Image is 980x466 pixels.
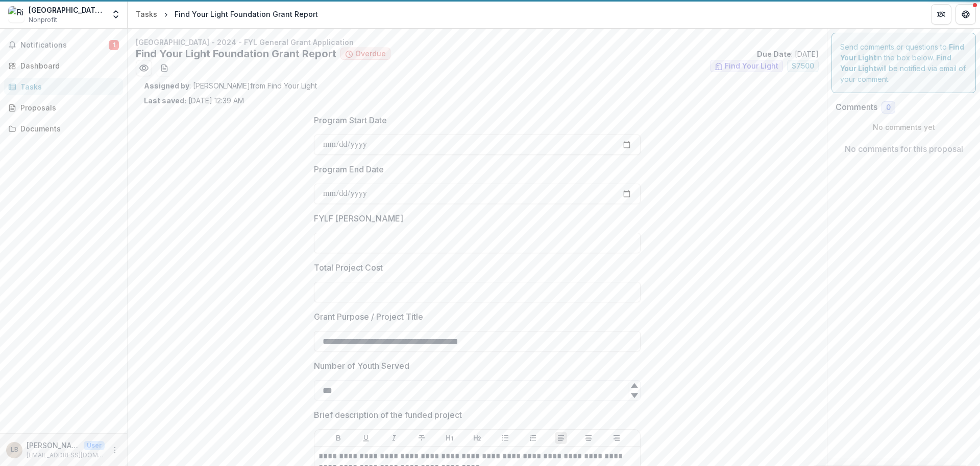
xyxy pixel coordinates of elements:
button: Ordered List [527,432,539,444]
div: Tasks [20,81,115,92]
p: [GEOGRAPHIC_DATA] - 2024 - FYL General Grant Application [136,37,819,48]
button: Bold [332,432,345,444]
p: [DATE] 12:39 AM [144,95,244,106]
div: Leti Bernard [11,447,18,453]
div: Proposals [20,102,115,113]
div: Find Your Light Foundation Grant Report [175,9,318,19]
nav: breadcrumb [132,7,322,21]
p: Brief description of the funded project [314,409,462,421]
div: Tasks [136,9,157,19]
div: Send comments or questions to in the box below. will be notified via email of your comment. [831,33,976,93]
a: Dashboard [4,57,123,74]
button: Get Help [955,4,976,25]
button: Italicize [388,432,400,444]
a: Proposals [4,99,123,116]
div: Documents [20,123,115,134]
p: User [84,441,105,450]
p: Grant Purpose / Project Title [314,310,423,323]
button: Align Center [582,432,595,444]
span: $ 7500 [792,62,814,71]
h2: Find Your Light Foundation Grant Report [136,48,336,60]
button: Align Right [610,432,623,444]
strong: Last saved: [144,96,186,105]
p: [EMAIL_ADDRESS][DOMAIN_NAME] [27,451,105,460]
button: Strike [415,432,428,444]
a: Documents [4,120,123,137]
p: [PERSON_NAME] [27,440,80,451]
button: download-word-button [156,60,173,76]
img: Riverside Arts Academy (RAA) [8,6,24,23]
p: : [DATE] [757,49,819,59]
a: Tasks [4,78,123,95]
p: FYLF [PERSON_NAME] [314,212,403,225]
button: Underline [360,432,372,444]
p: Total Project Cost [314,261,383,274]
p: : [PERSON_NAME] from Find Your Light [144,80,811,91]
button: Align Left [555,432,567,444]
span: Notifications [20,41,109,50]
button: Heading 2 [471,432,483,444]
button: Partners [931,4,951,25]
p: Program End Date [314,163,384,175]
button: Preview 649c684b-3039-40d6-9593-8fc01463c7e5.pdf [136,60,152,76]
h2: Comments [836,102,877,112]
button: Open entity switcher [109,4,123,25]
span: Nonprofit [29,15,57,25]
a: Tasks [132,7,161,21]
p: Program Start Date [314,114,387,126]
button: More [109,444,121,456]
strong: Assigned by [144,81,189,90]
div: Dashboard [20,60,115,71]
span: 1 [109,40,119,50]
span: Find Your Light [725,62,778,71]
strong: Due Date [757,50,791,58]
span: Overdue [355,50,386,58]
button: Bullet List [499,432,511,444]
p: No comments yet [836,122,972,132]
p: No comments for this proposal [845,143,963,155]
p: Number of Youth Served [314,360,409,372]
span: 0 [886,103,891,112]
button: Heading 1 [444,432,456,444]
div: [GEOGRAPHIC_DATA] (RAA) [29,5,105,15]
button: Notifications1 [4,37,123,53]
